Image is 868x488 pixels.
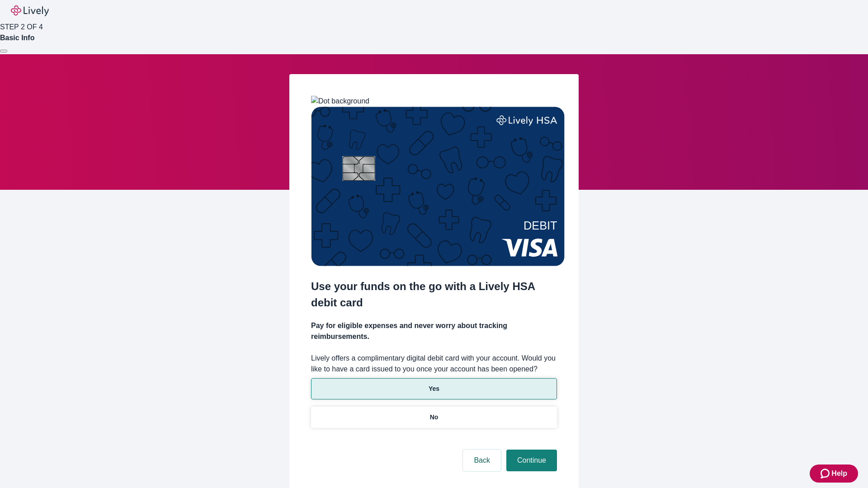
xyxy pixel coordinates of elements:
[810,465,858,483] button: Zendesk support iconHelp
[506,450,557,471] button: Continue
[311,320,557,342] h4: Pay for eligible expenses and never worry about tracking reimbursements.
[311,353,557,375] label: Lively offers a complimentary digital debit card with your account. Would you like to have a card...
[429,384,439,394] p: Yes
[821,468,831,479] svg: Zendesk support icon
[311,107,565,266] img: Debit card
[311,407,557,428] button: No
[311,378,557,399] button: Yes
[11,5,49,16] img: Lively
[311,278,557,311] h2: Use your funds on the go with a Lively HSA debit card
[430,413,439,422] p: No
[311,96,369,107] img: Dot background
[463,450,501,471] button: Back
[831,468,847,479] span: Help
